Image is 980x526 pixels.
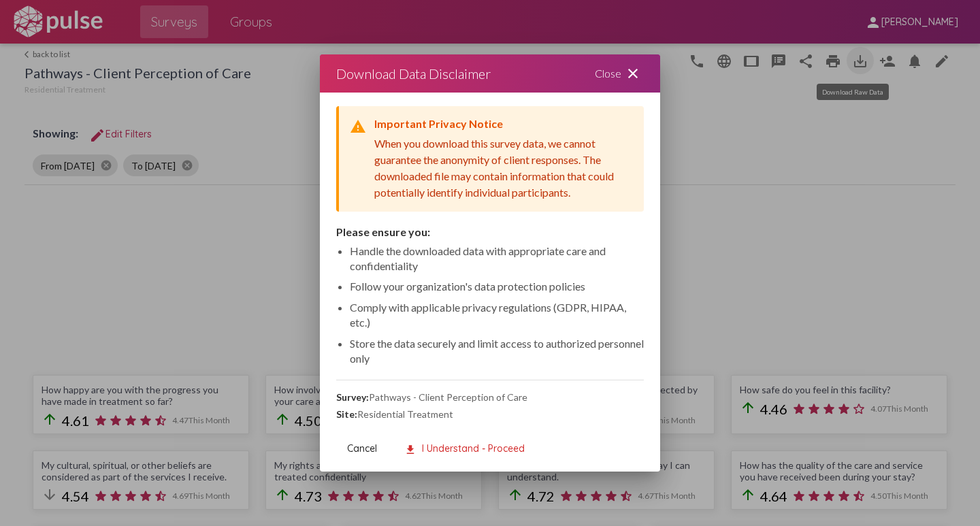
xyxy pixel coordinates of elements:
li: Handle the downloaded data with appropriate care and confidentiality [350,244,644,274]
button: Cancel [336,436,388,461]
div: Important Privacy Notice [374,117,633,130]
li: Follow your organization's data protection policies [350,279,644,294]
div: Download Data Disclaimer [336,63,491,84]
div: Pathways - Client Perception of Care [336,391,644,403]
div: Residential Treatment [336,408,644,420]
mat-icon: warning [350,118,366,135]
div: Please ensure you: [336,225,644,238]
button: I Understand - Proceed [393,436,536,461]
li: Store the data securely and limit access to authorized personnel only [350,336,644,367]
div: When you download this survey data, we cannot guarantee the anonymity of client responses. The do... [374,135,633,201]
span: I Understand - Proceed [404,442,525,455]
strong: Survey: [336,391,369,403]
mat-icon: close [625,65,641,82]
div: Close [578,54,660,93]
strong: Site: [336,408,357,420]
mat-icon: download [404,444,416,456]
span: Cancel [347,442,377,455]
li: Comply with applicable privacy regulations (GDPR, HIPAA, etc.) [350,300,644,331]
